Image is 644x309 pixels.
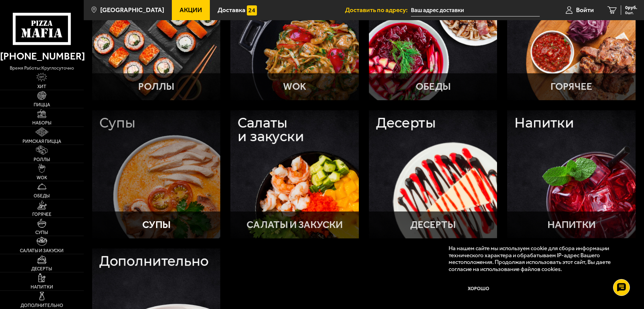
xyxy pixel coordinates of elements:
[507,110,636,239] a: НапиткиНапитки
[625,11,637,15] span: 0 шт.
[37,176,47,180] span: WOK
[180,7,202,13] span: Акции
[247,220,343,230] p: Салаты и закуски
[416,82,451,92] p: Обеды
[35,230,48,235] span: Супы
[138,82,174,92] p: Роллы
[31,285,53,289] span: Напитки
[411,4,540,16] input: Ваш адрес доставки
[20,248,64,253] span: Салаты и закуски
[449,279,509,299] button: Хорошо
[142,220,171,230] p: Супы
[625,5,637,10] span: 0 руб.
[21,303,63,308] span: Дополнительно
[92,110,221,239] a: СупыСупы
[100,7,164,13] span: [GEOGRAPHIC_DATA]
[32,212,51,217] span: Горячее
[551,82,592,92] p: Горячее
[31,267,52,271] span: Десерты
[230,110,359,239] a: Салаты и закускиСалаты и закуски
[218,7,245,13] span: Доставка
[283,82,306,92] p: WOK
[449,245,624,273] p: На нашем сайте мы используем cookie для сбора информации технического характера и обрабатываем IP...
[23,139,61,144] span: Римская пицца
[547,220,596,230] p: Напитки
[34,157,50,162] span: Роллы
[37,84,46,89] span: Хит
[576,7,594,13] span: Войти
[34,103,50,107] span: Пицца
[247,5,257,15] img: 15daf4d41897b9f0e9f617042186c801.svg
[34,194,50,198] span: Обеды
[410,220,456,230] p: Десерты
[369,110,497,239] a: ДесертыДесерты
[32,121,51,125] span: Наборы
[345,7,411,13] span: Доставить по адресу:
